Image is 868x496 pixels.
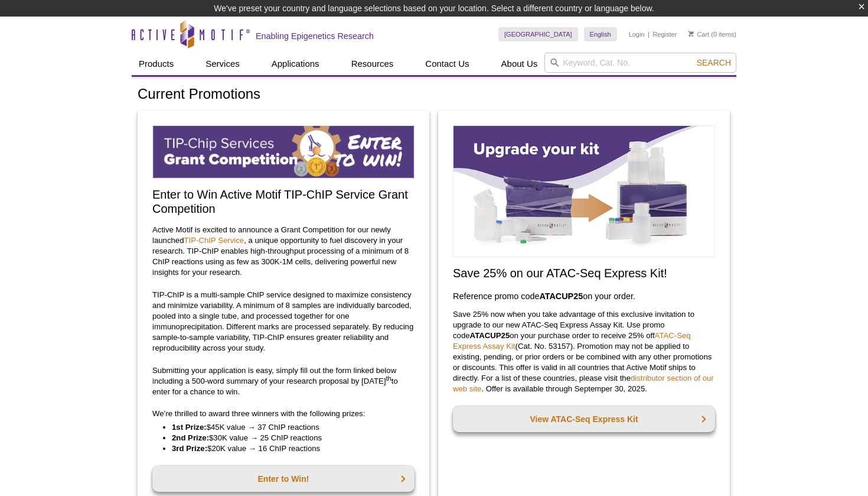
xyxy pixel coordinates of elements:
[453,406,715,432] a: View ATAC-Seq Express Kit
[688,27,736,41] li: (0 items)
[539,291,583,301] strong: ATACUP25
[265,53,327,75] a: Applications
[470,331,510,340] strong: ATACUP25
[386,374,391,381] sup: th
[648,27,650,41] li: |
[453,374,714,393] a: distributor section of our web site
[172,422,403,433] li: $45K value → 37 ChIP reactions
[693,57,735,68] button: Search
[453,266,715,280] h2: Save 25% on our ATAC-Seq Express Kit!
[132,53,181,75] a: Products
[152,187,415,216] h2: Enter to Win Active Motif TIP-ChIP Service Grant Competition
[152,225,415,278] p: Active Motif is excited to announce a Grant Competition for our newly launched , a unique opportu...
[172,433,403,443] li: $30K value → 25 ChIP reactions
[498,27,578,41] a: [GEOGRAPHIC_DATA]
[152,290,415,354] p: TIP-ChIP is a multi-sample ChIP service designed to maximize consistency and minimize variability...
[172,423,207,432] strong: 1st Prize:
[138,86,730,103] h1: Current Promotions
[198,53,247,75] a: Services
[453,289,715,303] h3: Reference promo code on your order.
[629,30,645,38] a: Login
[688,31,694,37] img: Your Cart
[652,30,677,38] a: Register
[697,58,731,67] span: Search
[418,53,476,75] a: Contact Us
[494,53,545,75] a: About Us
[688,30,709,38] a: Cart
[152,409,415,419] p: We’re thrilled to award three winners with the following prizes:
[544,53,736,73] input: Keyword, Cat. No.
[453,125,715,257] img: Save on ATAC-Seq Express Assay Kit
[152,365,415,397] p: Submitting your application is easy, simply fill out the form linked below including a 500-word s...
[256,31,374,41] h2: Enabling Epigenetics Research
[184,236,244,245] a: TIP-ChIP Service
[344,53,401,75] a: Resources
[172,433,209,442] strong: 2nd Prize:
[584,27,617,41] a: English
[172,444,207,453] strong: 3rd Prize:
[172,443,403,454] li: $20K value → 16 ChIP reactions
[453,309,715,394] p: Save 25% now when you take advantage of this exclusive invitation to upgrade to our new ATAC-Seq ...
[152,125,415,179] img: TIP-ChIP Service Grant Competition
[152,466,415,492] a: Enter to Win!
